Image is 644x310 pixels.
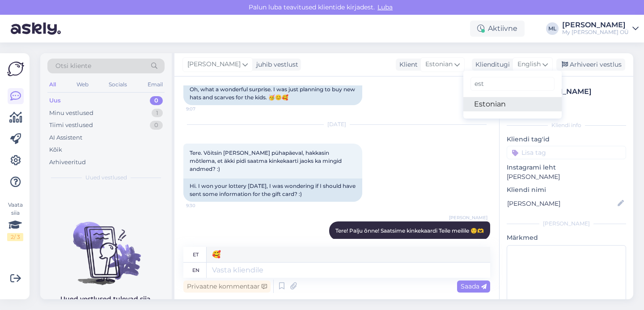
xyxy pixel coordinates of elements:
div: Aktiivne [470,21,525,37]
span: [PERSON_NAME] [187,59,241,69]
div: Klienditugi [472,60,510,69]
div: 0 [150,121,163,130]
div: Klient [396,60,418,69]
img: No chats [40,206,172,286]
div: AI Assistent [49,133,82,142]
p: Uued vestlused tulevad siia. [60,294,152,304]
a: [PERSON_NAME]My [PERSON_NAME] OÜ [562,21,639,36]
div: [PERSON_NAME] [528,86,623,97]
input: Lisa nimi [507,199,616,208]
div: Hi. I won your lottery [DATE], I was wondering if I should have sent some information for the gif... [183,178,362,202]
div: 2 / 3 [7,233,23,241]
div: [PERSON_NAME] [507,220,626,228]
div: 0 [150,96,163,105]
span: Tere! Palju õnne! Saatsime kinkekaardi Teile meilile ☺️🫶 [335,227,484,234]
div: ML [546,22,559,35]
p: Kliendi nimi [507,185,626,195]
span: Otsi kliente [55,61,91,71]
span: Luba [375,3,395,11]
div: et [193,247,199,262]
p: Kliendi tag'id [507,135,626,144]
div: Tiimi vestlused [49,121,93,130]
div: 1 [152,109,163,118]
span: Uued vestlused [85,174,127,182]
p: [PERSON_NAME] [507,172,626,182]
span: 9:30 [186,202,220,209]
span: 9:07 [186,106,220,112]
div: Kõik [49,145,62,154]
div: Socials [107,79,129,90]
img: Askly Logo [7,60,24,77]
textarea: 🥰 [207,247,490,262]
div: Vaata siia [7,201,23,241]
div: en [192,263,199,278]
div: Uus [49,96,61,105]
div: Email [146,79,165,90]
span: Estonian [425,59,453,69]
div: [PERSON_NAME] [562,21,629,29]
p: Märkmed [507,233,626,242]
span: Tere. Võitsin [PERSON_NAME] pühapäeval, hakkasin mõtlema, et äkki pidi saatma kinkekaarti jaoks k... [190,149,343,172]
div: Arhiveeritud [49,158,86,167]
div: Oh, what a wonderful surprise. I was just planning to buy new hats and scarves for the kids. 🥳😊🥰 [183,82,362,105]
div: All [47,79,58,90]
p: Instagrami leht [507,163,626,172]
a: Estonian [463,97,562,111]
input: Kirjuta, millist tag'i otsid [470,77,555,91]
span: [PERSON_NAME] [449,214,487,221]
div: Web [75,79,90,90]
div: Kliendi info [507,121,626,129]
div: My [PERSON_NAME] OÜ [562,29,629,36]
span: Saada [461,282,487,290]
div: Privaatne kommentaar [183,280,271,293]
span: English [517,59,541,69]
div: Minu vestlused [49,109,93,118]
div: # o09birf8 [528,97,623,107]
div: juhib vestlust [253,60,298,69]
input: Lisa tag [507,146,626,159]
div: Arhiveeri vestlus [556,59,625,71]
div: [DATE] [183,120,490,128]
